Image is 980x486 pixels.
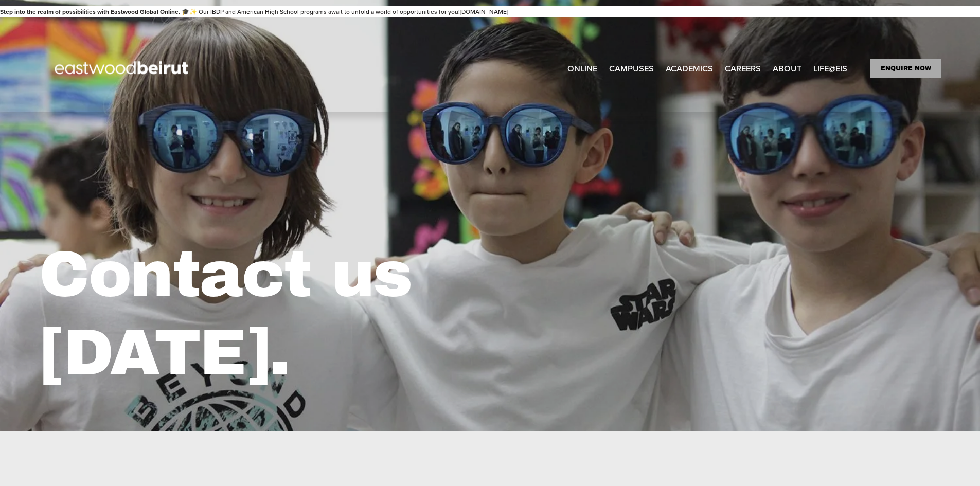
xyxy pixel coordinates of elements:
[666,61,713,77] span: ACADEMICS
[813,61,847,77] span: LIFE@EIS
[609,60,654,77] a: folder dropdown
[870,59,940,78] a: ENQUIRE NOW
[39,42,207,95] img: EastwoodIS Global Site
[39,236,714,392] h1: Contact us [DATE].
[567,60,597,77] a: ONLINE
[725,60,761,77] a: CAREERS
[773,61,801,77] span: ABOUT
[773,60,801,77] a: folder dropdown
[609,61,654,77] span: CAMPUSES
[666,60,713,77] a: folder dropdown
[813,60,847,77] a: folder dropdown
[460,7,508,16] a: [DOMAIN_NAME]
